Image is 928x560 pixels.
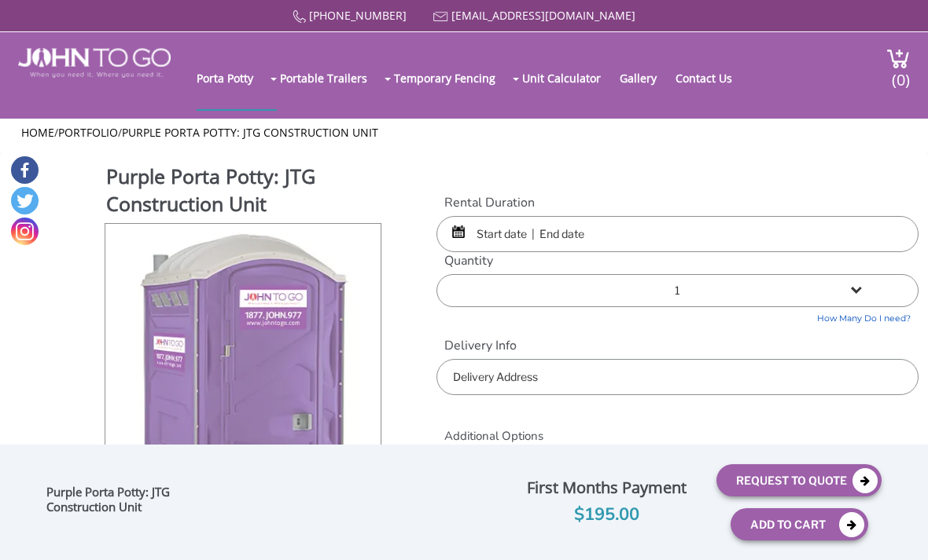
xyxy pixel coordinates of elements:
[451,8,635,23] a: [EMAIL_ADDRESS][DOMAIN_NAME]
[436,337,919,355] label: Delivery Info
[197,46,269,109] a: Porta Potty
[436,194,919,212] label: Rental Duration
[436,216,919,252] input: Start date | End date
[676,46,748,109] a: Contact Us
[11,218,39,245] a: Instagram
[394,46,511,109] a: Temporary Fencing
[106,163,382,221] h1: Purple Porta Potty: JTG Construction Unit
[716,464,882,496] button: Request To Quote
[433,12,448,22] img: Mail
[886,48,910,69] img: cart a
[280,46,383,109] a: Portable Trailers
[309,8,407,23] a: [PHONE_NUMBER]
[865,497,928,560] button: Live Chat
[122,125,378,140] a: Purple Porta Potty: JTG Construction Unit
[620,46,672,109] a: Gallery
[522,46,617,109] a: Unit Calculator
[58,125,118,140] a: Portfolio
[436,252,919,270] label: Quantity
[18,48,170,78] img: JOHN to go
[21,125,908,141] ul: / /
[731,508,868,540] button: Add To Cart
[508,474,705,501] div: First Months Payment
[293,10,306,24] img: Call
[891,57,910,90] span: (0)
[11,187,39,214] a: Twitter
[11,156,39,184] a: Facebook
[21,125,54,140] a: Home
[436,359,919,395] input: Delivery Address
[436,411,919,445] h2: Additional Options
[436,307,919,325] a: How Many Do I need?
[508,501,705,529] div: $195.00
